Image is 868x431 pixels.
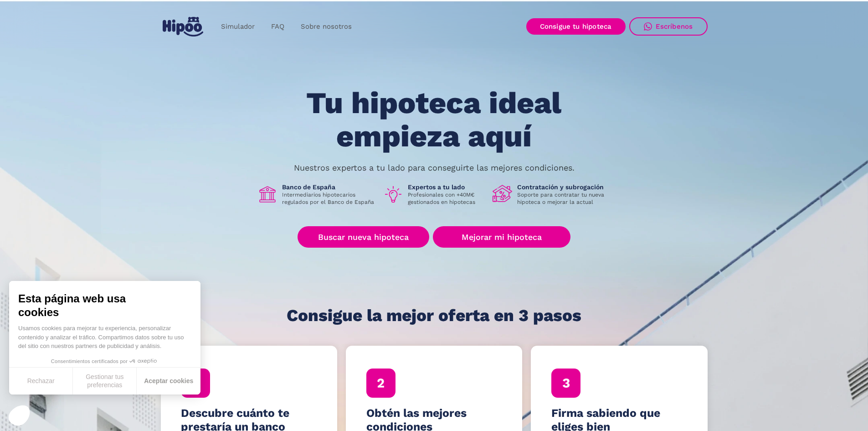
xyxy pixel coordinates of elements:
h1: Consigue la mejor oferta en 3 pasos [287,306,581,325]
div: Escríbenos [656,22,693,31]
a: Mejorar mi hipoteca [433,226,570,248]
a: home [161,13,205,40]
h1: Expertos a tu lado [408,183,485,191]
a: Consigue tu hipoteca [526,18,626,35]
a: Sobre nosotros [293,18,360,36]
h1: Banco de España [282,183,376,191]
p: Soporte para contratar tu nueva hipoteca o mejorar la actual [517,191,611,206]
a: Buscar nueva hipoteca [298,226,429,248]
p: Profesionales con +40M€ gestionados en hipotecas [408,191,485,206]
p: Intermediarios hipotecarios regulados por el Banco de España [282,191,376,206]
a: Escríbenos [629,17,708,36]
h1: Contratación y subrogación [517,183,611,191]
a: Simulador [213,18,263,36]
p: Nuestros expertos a tu lado para conseguirte las mejores condiciones. [294,164,575,171]
h1: Tu hipoteca ideal empieza aquí [261,87,606,153]
a: FAQ [263,18,293,36]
